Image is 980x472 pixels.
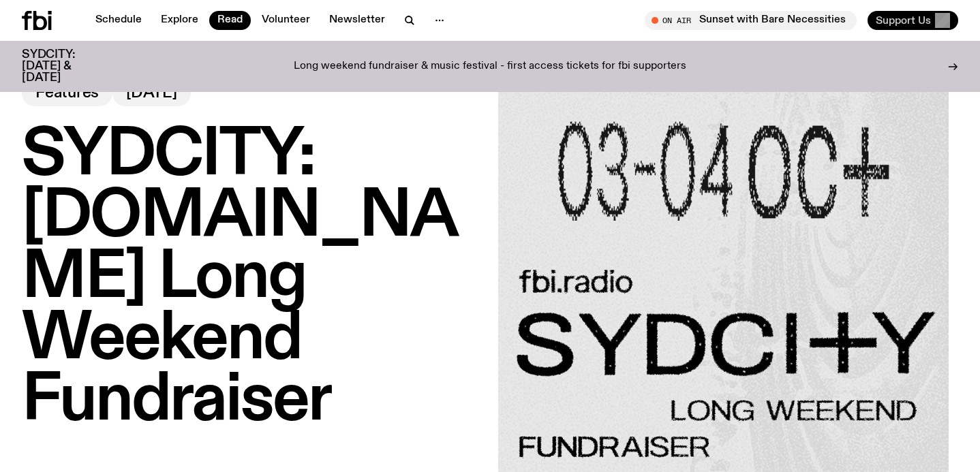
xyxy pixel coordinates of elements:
a: Schedule [87,11,150,30]
h1: SYDCITY: [DOMAIN_NAME] Long Weekend Fundraiser [22,125,482,432]
button: Support Us [868,11,958,30]
a: Explore [153,11,206,30]
span: Support Us [876,14,931,27]
span: [DATE] [126,86,177,101]
p: Long weekend fundraiser & music festival - first access tickets for fbi supporters [294,61,686,73]
span: Features [35,86,99,101]
a: Volunteer [254,11,318,30]
a: Newsletter [321,11,393,30]
a: Read [209,11,251,30]
h3: SYDCITY: [DATE] & [DATE] [22,49,109,84]
button: On AirSunset with Bare Necessities [645,11,857,30]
